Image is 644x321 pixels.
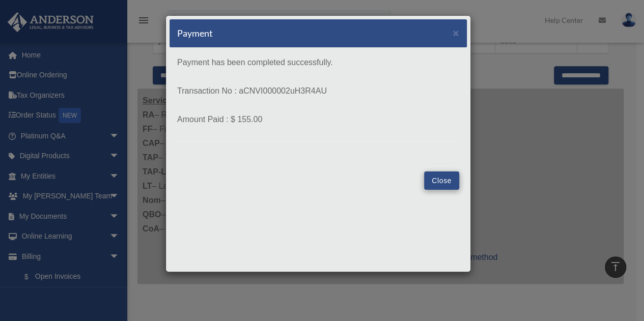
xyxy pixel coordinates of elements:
span: × [453,27,459,39]
button: Close [424,171,459,190]
p: Transaction No : aCNVI000002uH3R4AU [177,84,459,98]
p: Amount Paid : $ 155.00 [177,112,459,127]
button: Close [453,27,459,38]
h5: Payment [177,27,213,40]
p: Payment has been completed successfully. [177,55,459,70]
